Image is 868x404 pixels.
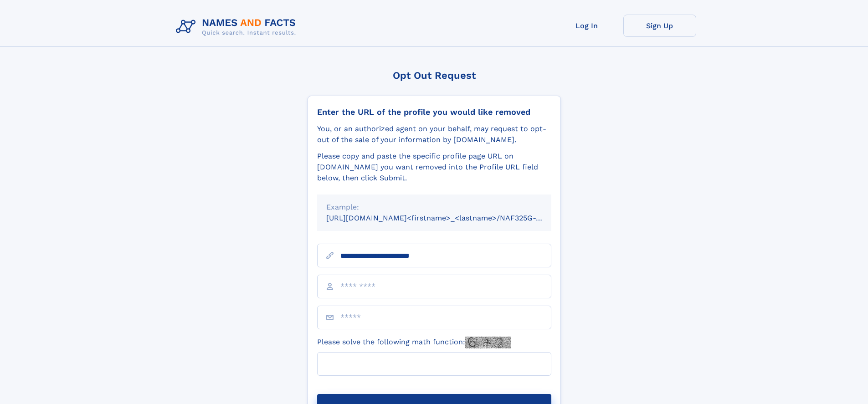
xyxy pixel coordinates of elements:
div: You, or an authorized agent on your behalf, may request to opt-out of the sale of your informatio... [317,123,551,145]
small: [URL][DOMAIN_NAME]<firstname>_<lastname>/NAF325G-xxxxxxxx [326,214,569,222]
div: Example: [326,202,542,213]
div: Enter the URL of the profile you would like removed [317,107,551,117]
img: Logo Names and Facts [172,15,303,39]
div: Please copy and paste the specific profile page URL on [DOMAIN_NAME] you want removed into the Pr... [317,151,551,184]
label: Please solve the following math function: [317,337,511,348]
a: Log In [550,15,623,37]
a: Sign Up [623,15,696,37]
div: Opt Out Request [308,70,561,81]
